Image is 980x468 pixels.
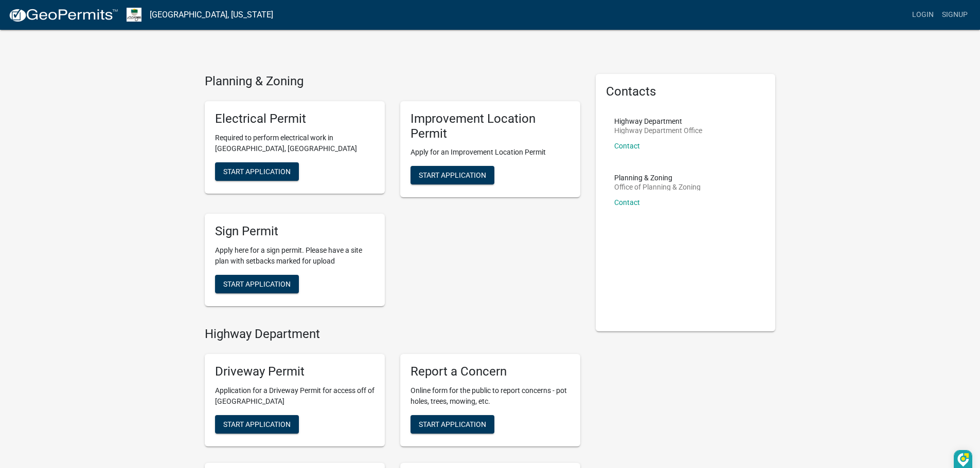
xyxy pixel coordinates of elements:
p: Apply for an Improvement Location Permit [411,147,570,158]
button: Start Application [215,275,299,293]
p: Office of Planning & Zoning [614,183,701,191]
span: Start Application [223,167,291,175]
h5: Contacts [606,84,765,99]
span: Start Application [419,171,486,179]
h5: Improvement Location Permit [411,111,570,141]
button: Start Application [215,415,299,434]
h4: Planning & Zoning [205,74,580,89]
span: Start Application [223,420,291,428]
p: Application for a Driveway Permit for access off of [GEOGRAPHIC_DATA] [215,385,375,407]
h5: Sign Permit [215,224,375,239]
a: Contact [614,198,640,207]
span: Start Application [223,280,291,288]
p: Required to perform electrical work in [GEOGRAPHIC_DATA], [GEOGRAPHIC_DATA] [215,133,375,154]
button: Start Application [411,415,494,434]
a: [GEOGRAPHIC_DATA], [US_STATE] [150,6,273,24]
a: Login [908,5,938,25]
p: Planning & Zoning [614,174,701,181]
p: Highway Department Office [614,127,702,134]
h4: Highway Department [205,327,580,342]
a: Contact [614,142,640,150]
span: Start Application [419,420,486,428]
p: Highway Department [614,118,702,125]
button: Start Application [411,166,494,184]
h5: Electrical Permit [215,111,375,126]
p: Online form for the public to report concerns - pot holes, trees, mowing, etc. [411,385,570,407]
a: Signup [938,5,972,25]
h5: Report a Concern [411,364,570,379]
p: Apply here for a sign permit. Please have a site plan with setbacks marked for upload [215,245,375,267]
img: DzVsEph+IJtmAAAAAElFTkSuQmCC [957,453,969,467]
h5: Driveway Permit [215,364,375,379]
img: Morgan County, Indiana [127,8,141,22]
button: Start Application [215,162,299,181]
